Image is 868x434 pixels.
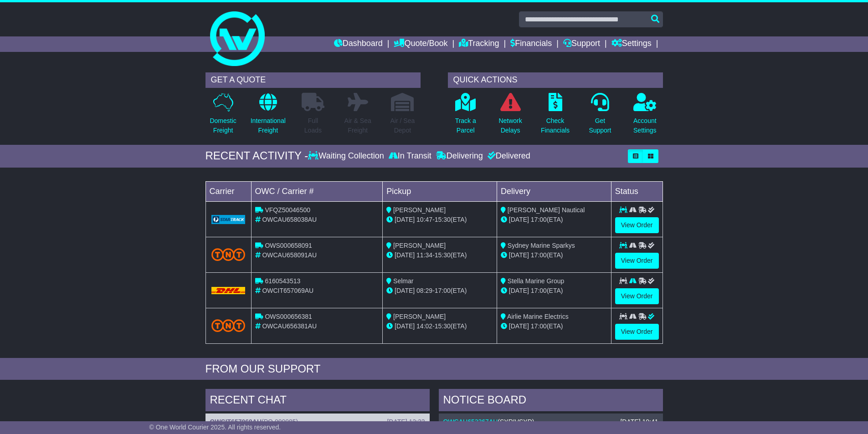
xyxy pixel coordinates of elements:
[541,116,570,135] p: Check Financials
[211,319,246,332] img: TNT_Domestic.png
[443,418,658,426] div: ( )
[386,215,493,225] div: - (ETA)
[435,251,451,259] span: 15:30
[262,251,317,259] span: OWCAU658091AU
[435,322,451,330] span: 15:30
[563,36,600,52] a: Support
[251,116,286,135] p: International Freight
[443,418,498,425] a: OWCAU653367AU
[416,251,432,259] span: 11:34
[498,116,522,135] p: Network Delays
[459,36,499,52] a: Tracking
[265,277,300,285] span: 6160543513
[416,322,432,330] span: 14:02
[210,418,262,425] a: OWCIT657069AU
[334,36,383,52] a: Dashboard
[386,322,493,331] div: - (ETA)
[540,92,570,140] a: CheckFinancials
[507,313,569,320] span: Airlie Marine Electrics
[395,322,415,330] span: [DATE]
[386,286,493,296] div: - (ETA)
[265,242,312,249] span: OWS000658091
[416,216,432,223] span: 10:47
[497,181,611,201] td: Delivery
[383,181,497,201] td: Pickup
[386,151,434,161] div: In Transit
[250,92,286,140] a: InternationalFreight
[501,250,607,260] div: (ETA)
[509,251,529,259] span: [DATE]
[390,116,415,135] p: Air / Sea Depot
[509,216,529,223] span: [DATE]
[455,92,477,140] a: Track aParcel
[262,287,313,294] span: OWCIT657069AU
[395,287,415,294] span: [DATE]
[393,242,446,249] span: [PERSON_NAME]
[620,418,658,426] div: [DATE] 10:41
[615,324,659,340] a: View Order
[501,286,607,296] div: (ETA)
[611,36,652,52] a: Settings
[394,36,447,52] a: Quote/Book
[210,116,236,135] p: Domestic Freight
[149,424,281,431] span: © One World Courier 2025. All rights reserved.
[393,277,413,285] span: Selmar
[531,251,547,259] span: 17:00
[615,253,659,269] a: View Order
[435,216,451,223] span: 15:30
[205,363,663,376] div: FROM OUR SUPPORT
[448,72,663,88] div: QUICK ACTIONS
[633,92,657,140] a: AccountSettings
[265,313,312,320] span: OWS000656381
[509,287,529,294] span: [DATE]
[386,250,493,260] div: - (ETA)
[264,418,296,425] span: PO 000085
[308,151,386,161] div: Waiting Collection
[509,322,529,330] span: [DATE]
[455,116,476,135] p: Track a Parcel
[387,418,425,426] div: [DATE] 12:22
[501,322,607,331] div: (ETA)
[205,149,308,163] div: RECENT ACTIVITY -
[211,215,246,224] img: GetCarrierServiceLogo
[485,151,530,161] div: Delivered
[434,151,485,161] div: Delivering
[302,116,324,135] p: Full Loads
[262,216,317,223] span: OWCAU658038AU
[416,287,432,294] span: 08:29
[210,418,425,426] div: ( )
[265,206,310,214] span: VFQZ50046500
[211,248,246,260] img: TNT_Domestic.png
[393,206,446,214] span: [PERSON_NAME]
[633,116,657,135] p: Account Settings
[510,36,552,52] a: Financials
[211,287,246,294] img: DHL.png
[531,216,547,223] span: 17:00
[615,288,659,304] a: View Order
[498,92,522,140] a: NetworkDelays
[615,217,659,233] a: View Order
[209,92,236,140] a: DomesticFreight
[205,72,421,88] div: GET A QUOTE
[611,181,663,201] td: Status
[205,389,430,414] div: RECENT CHAT
[500,418,532,425] span: SYRIVSYD
[531,287,547,294] span: 17:00
[501,215,607,225] div: (ETA)
[205,181,251,201] td: Carrier
[508,277,565,285] span: Stella Marine Group
[435,287,451,294] span: 17:00
[344,116,371,135] p: Air & Sea Freight
[508,242,575,249] span: Sydney Marine Sparkys
[262,322,317,330] span: OWCAU656381AU
[589,116,611,135] p: Get Support
[531,322,547,330] span: 17:00
[508,206,585,214] span: [PERSON_NAME] Nautical
[395,251,415,259] span: [DATE]
[588,92,611,140] a: GetSupport
[395,216,415,223] span: [DATE]
[439,389,663,414] div: NOTICE BOARD
[393,313,446,320] span: [PERSON_NAME]
[251,181,383,201] td: OWC / Carrier #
